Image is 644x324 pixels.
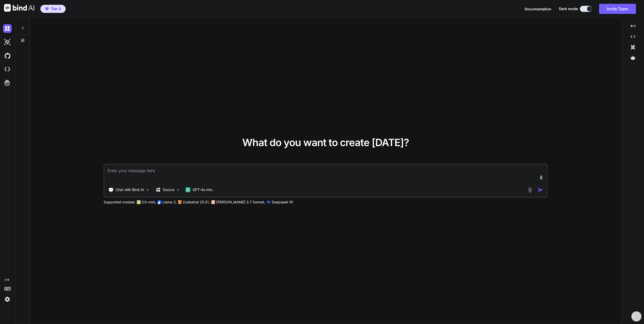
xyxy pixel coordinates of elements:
p: Llama 3, [163,200,177,205]
button: premiumTier 3 [40,5,66,13]
img: Pick Models [176,188,180,192]
img: claude [211,200,215,204]
img: cloudideIcon [3,65,12,74]
span: Tier 3 [51,6,61,11]
span: What do you want to create [DATE]? [242,136,409,149]
p: Source [163,187,174,192]
img: darkAi-studio [3,38,12,46]
p: O3-mini, [142,200,156,205]
p: Supported models: [104,200,135,205]
img: Bind AI [4,4,34,12]
img: darkChat [3,24,12,33]
button: Invite Team [599,4,636,14]
span: Dark mode [559,6,578,11]
p: Chat with Bind AI [116,187,144,192]
img: premium [45,7,49,10]
p: [PERSON_NAME] 3.7 Sonnet, [216,200,265,205]
img: claude [267,200,271,204]
img: icon [538,187,543,193]
p: Codestral 25.01, [183,200,210,205]
img: GPT-4o mini [185,187,191,192]
img: Mistral-AI [178,200,182,204]
img: GPT-4 [137,200,141,204]
img: attachment [527,187,533,193]
button: Documentation [525,6,551,12]
img: Llama2 [157,200,162,204]
img: Pick Tools [146,188,150,192]
span: Documentation [525,7,551,11]
img: githubDark [3,51,12,60]
img: settings [3,295,12,304]
p: Deepseek R1 [272,200,293,205]
p: GPT-4o min.. [193,187,214,192]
